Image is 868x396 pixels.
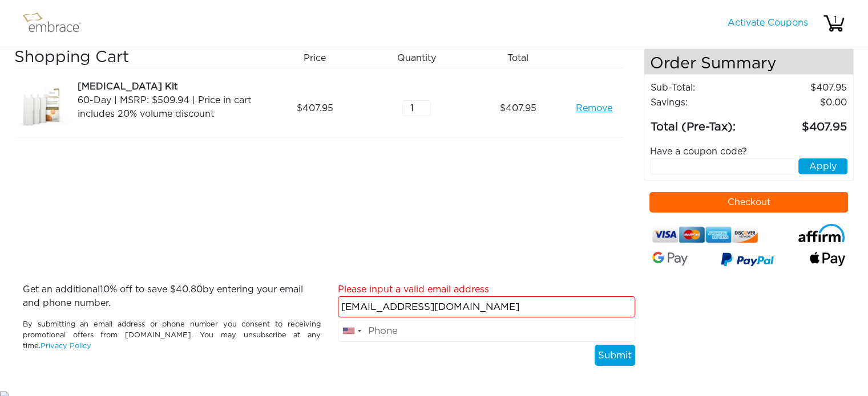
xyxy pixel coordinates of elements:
div: 60-Day | MSRP: $509.94 | Price in cart includes 20% volume discount [78,93,260,121]
img: affirm-logo.svg [798,224,845,242]
div: Have a coupon code? [641,145,856,158]
h4: Order Summary [644,49,853,75]
input: Email [338,296,636,318]
img: fullApplePay.png [810,252,845,266]
div: [MEDICAL_DATA] Kit [78,80,260,93]
span: 10 [100,285,110,294]
td: Total (Pre-Tax): [650,110,758,136]
img: credit-cards.png [652,224,758,246]
div: Total [471,48,573,68]
button: Submit [595,345,635,366]
td: 407.95 [758,110,847,136]
span: 40.80 [176,285,203,294]
a: Privacy Policy [41,342,91,350]
span: 407.95 [500,101,536,115]
span: Quantity [397,51,436,65]
button: Apply [798,158,847,174]
img: Google-Pay-Logo.svg [652,252,688,266]
span: 407.95 [297,101,333,115]
div: 1 [824,13,847,27]
a: 1 [822,18,845,27]
td: 407.95 [758,80,847,95]
td: Savings : [650,95,758,110]
img: logo.png [20,9,94,38]
h3: Shopping Cart [14,48,260,68]
p: By submitting an email address or phone number you consent to receiving promotional offers from [... [23,319,321,352]
td: 0.00 [758,95,847,110]
span: Please input a valid email address [338,285,489,294]
img: cart [822,12,845,35]
button: Checkout [649,192,848,213]
p: Get an additional % off to save $ by entering your email and phone number. [23,283,321,310]
div: United States: +1 [338,321,365,341]
div: Price [268,48,370,68]
td: Sub-Total: [650,80,758,95]
input: Phone [338,320,636,342]
img: a09f5d18-8da6-11e7-9c79-02e45ca4b85b.jpeg [14,80,71,137]
a: Activate Coupons [728,18,808,27]
img: paypal-v3.png [721,250,774,271]
a: Remove [576,101,612,115]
